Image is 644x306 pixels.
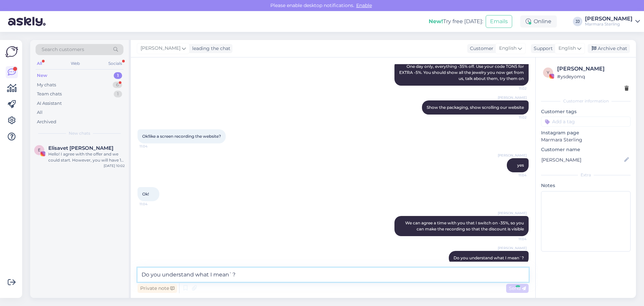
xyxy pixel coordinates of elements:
[37,82,56,88] div: My chats
[520,15,557,28] div: Online
[541,98,631,104] div: Customer information
[498,153,527,158] span: [PERSON_NAME]
[557,65,629,73] div: [PERSON_NAME]
[557,73,629,80] div: # ysdeyomq
[501,173,527,178] span: 11:04
[114,72,122,79] div: 1
[541,108,631,115] p: Customer tags
[486,15,512,28] button: Emails
[498,211,527,216] span: [PERSON_NAME]
[48,145,113,151] span: Elisavet Olga Kontokosta
[541,156,623,164] input: Add name
[541,172,631,178] div: Extra
[541,146,631,153] p: Customer name
[142,191,149,196] span: Ok!
[5,45,18,58] img: Askly Logo
[588,44,630,53] div: Archive chat
[427,105,524,110] span: Show the packaging, show scrolling our website
[498,95,527,100] span: [PERSON_NAME]
[531,45,553,52] div: Support
[37,109,43,116] div: All
[429,17,483,26] div: Try free [DATE]:
[429,18,443,25] b: New!
[541,117,631,127] input: Add a tag
[42,46,84,53] span: Search customers
[541,129,631,136] p: Instagram page
[107,59,123,68] div: Socials
[399,64,525,81] span: One day only, everything -35% off. Use your code TON5 for EXTRA -5%. You should show all the jewe...
[453,255,524,260] span: Do you understand what I mean`?
[558,45,576,52] span: English
[190,45,230,52] div: leading the chat
[499,45,517,52] span: English
[113,82,122,88] div: 6
[573,17,582,26] div: JJ
[140,202,165,207] span: 11:04
[585,21,633,27] div: Marmara Sterling
[36,59,43,68] div: All
[467,45,493,52] div: Customer
[140,144,165,149] span: 11:04
[541,136,631,143] p: Marmara Sterling
[69,59,81,68] div: Web
[37,100,62,107] div: AI Assistant
[585,16,633,21] div: [PERSON_NAME]
[37,91,62,97] div: Team chats
[517,163,524,168] span: yes
[114,91,122,97] div: 1
[501,86,527,91] span: 11:02
[142,134,221,139] span: Ok!like a screen recording the website?
[69,130,90,136] span: New chats
[104,163,125,168] div: [DATE] 10:02
[37,72,47,79] div: New
[141,45,180,52] span: [PERSON_NAME]
[547,70,549,75] span: y
[48,151,125,163] div: Hello! I agree with the offer and we could start. However, you will have 1 more comment from me a...
[498,246,527,251] span: [PERSON_NAME]
[405,220,525,231] span: We can agree a time with you that I switch on -35%, so you can make the recording so that the dis...
[585,16,640,27] a: [PERSON_NAME]Marmara Sterling
[38,147,41,152] span: E
[354,2,374,8] span: Enable
[501,236,527,242] span: 11:04
[37,119,56,125] div: Archived
[541,182,631,189] p: Notes
[501,115,527,120] span: 11:02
